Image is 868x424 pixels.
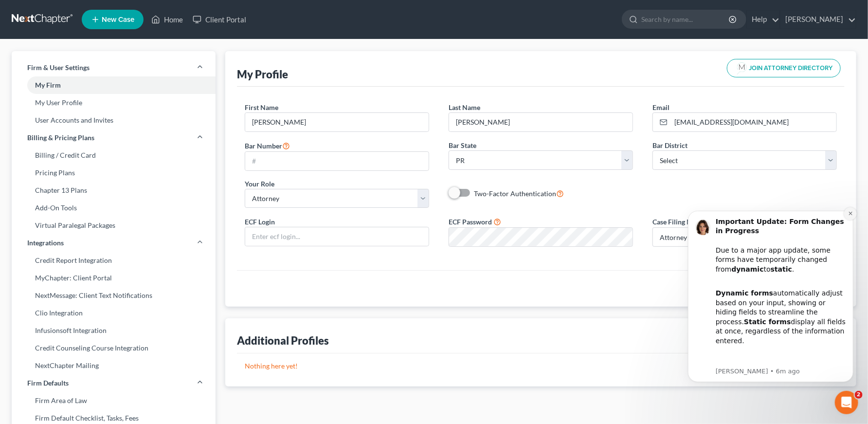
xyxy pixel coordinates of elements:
label: ECF Password [449,217,492,227]
a: Virtual Paralegal Packages [12,217,216,234]
span: Two-Factor Authentication [474,189,556,198]
a: [PERSON_NAME] [780,11,856,28]
input: Enter first name... [245,113,429,131]
label: Bar State [449,140,476,150]
a: Firm & User Settings [12,59,216,76]
input: Search by name... [641,10,730,28]
a: User Accounts and Invites [12,111,216,129]
span: Billing & Pricing Plans [27,133,94,143]
a: Firm Area of Law [12,392,216,409]
label: ECF Login [245,217,275,227]
a: Infusionsoft Integration [12,322,216,339]
label: Bar District [652,140,687,150]
span: Email [652,103,669,111]
span: New Case [102,16,134,23]
a: Help [747,11,779,28]
span: Last Name [449,103,480,111]
label: Case Filing Notification [652,216,731,227]
a: NextChapter Mailing [12,357,216,374]
p: Nothing here yet! [245,361,837,371]
a: Client Portal [188,11,251,28]
div: My Profile [237,67,288,81]
a: Credit Counseling Course Integration [12,339,216,357]
span: Integrations [27,238,64,248]
label: Bar Number [245,140,290,151]
a: Pricing Plans [12,164,216,182]
span: Your Role [245,180,274,188]
input: Enter ecf login... [245,227,429,246]
a: My Firm [12,76,216,94]
iframe: Intercom notifications message [673,202,868,388]
div: Our team is actively working to re-integrate dynamic functionality and expects to have it restore... [42,149,173,225]
a: Integrations [12,234,216,252]
a: NextMessage: Client Text Notifications [12,287,216,304]
span: First Name [245,103,278,111]
input: Enter last name... [449,113,633,131]
p: Message from Emma, sent 6m ago [42,165,173,174]
a: MyChapter: Client Portal [12,269,216,287]
input: # [245,152,429,170]
a: Clio Integration [12,304,216,322]
a: Billing & Pricing Plans [12,129,216,147]
div: Additional Profiles [237,333,329,348]
a: Firm Defaults [12,374,216,392]
button: Dismiss notification [171,5,183,18]
span: Firm & User Settings [27,63,90,73]
a: Billing / Credit Card [12,147,216,164]
button: JOIN ATTORNEY DIRECTORY [727,59,841,77]
a: Add-On Tools [12,199,216,217]
span: 2 [855,391,863,399]
span: Firm Defaults [27,378,69,388]
span: JOIN ATTORNEY DIRECTORY [749,65,832,72]
a: Chapter 13 Plans [12,182,216,199]
iframe: Intercom live chat [835,391,858,414]
a: Home [146,11,188,28]
input: Enter email... [671,113,836,131]
a: Credit Report Integration [12,252,216,269]
a: My User Profile [12,94,216,111]
img: modern-attorney-logo-488310dd42d0e56951fffe13e3ed90e038bc441dd813d23dff0c9337a977f38e.png [735,61,749,75]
